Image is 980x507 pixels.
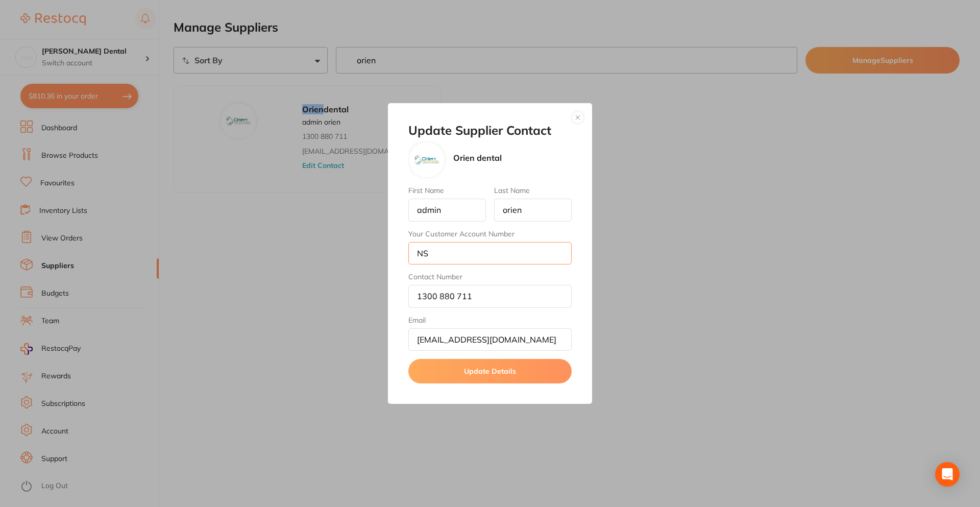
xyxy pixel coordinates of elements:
p: Orien dental [453,153,502,162]
label: Last Name [494,186,572,195]
div: Open Intercom Messenger [935,462,960,487]
label: Contact Number [408,273,572,281]
label: Email [408,316,572,324]
img: Orien dental [414,155,439,164]
h2: Update Supplier Contact [408,124,572,138]
label: First Name [408,186,486,195]
button: Update Details [408,359,572,383]
label: Your Customer Account Number [408,230,572,238]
